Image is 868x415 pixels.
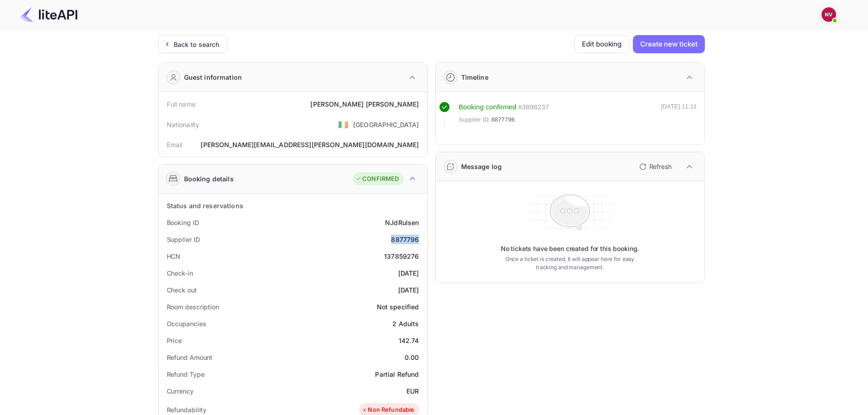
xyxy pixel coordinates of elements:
div: Booking details [184,174,234,184]
div: 2 Adults [392,319,419,328]
p: Once a ticket is created, it will appear here for easy tracking and management. [498,255,642,272]
div: 8877796 [391,235,419,244]
div: 142.74 [399,336,419,345]
span: United States [338,116,349,133]
div: Guest information [184,72,242,82]
div: Partial Refund [375,369,419,379]
div: Refund Amount [167,353,213,362]
div: Email [167,140,183,149]
div: Booking ID [167,218,199,227]
div: Check-in [167,268,193,278]
div: Not specified [377,302,419,312]
div: CONFIRMED [355,174,399,184]
div: Full name [167,99,195,109]
button: Create new ticket [633,35,704,53]
div: Booking confirmed [459,102,517,113]
div: Price [167,336,182,345]
button: Edit booking [574,35,629,53]
div: # 3898237 [518,102,549,113]
div: [DATE] [398,268,419,278]
div: [PERSON_NAME] [PERSON_NAME] [310,99,419,109]
p: No tickets have been created for this booking. [501,244,639,253]
div: 137859276 [384,251,419,261]
span: 8877796 [491,115,515,124]
button: Refresh [634,159,675,174]
div: Refund Type [167,369,205,379]
div: Timeline [461,72,488,82]
div: [DATE] [398,285,419,295]
div: Refundability [167,405,207,415]
span: Supplier ID: [459,115,491,124]
div: [GEOGRAPHIC_DATA] [353,120,419,129]
div: Supplier ID [167,235,200,244]
div: HCN [167,251,181,261]
div: [DATE] 11:11 [661,102,697,128]
div: Message log [461,162,502,171]
img: LiteAPI Logo [20,7,77,22]
div: Check out [167,285,197,295]
div: EUR [406,386,419,396]
p: Refresh [649,162,672,171]
div: Non Refundable [361,405,414,415]
div: Back to search [174,40,220,49]
div: Room description [167,302,219,312]
div: Occupancies [167,319,206,328]
div: Status and reservations [167,201,243,210]
img: Nicholas Valbusa [822,7,836,22]
div: NJdRulsen [385,218,419,227]
div: Currency [167,386,194,396]
div: [PERSON_NAME][EMAIL_ADDRESS][PERSON_NAME][DOMAIN_NAME] [200,140,419,149]
div: 0.00 [405,353,419,362]
div: Nationality [167,120,200,129]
